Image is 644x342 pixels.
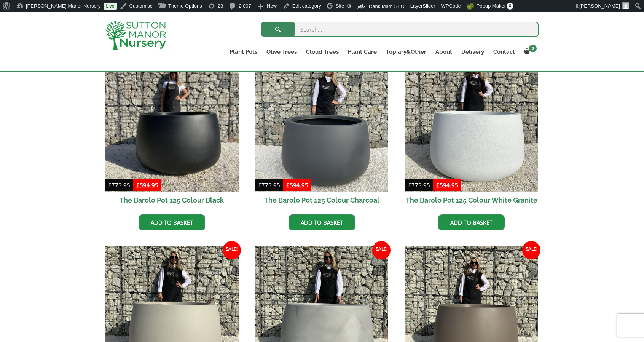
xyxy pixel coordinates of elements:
[258,181,261,189] span: £
[436,181,440,189] span: £
[261,22,539,37] input: Search...
[522,241,540,259] span: Sale!
[405,58,539,192] img: The Barolo Pot 125 Colour White Granite
[223,241,241,259] span: Sale!
[336,3,351,9] span: Site Kit
[108,181,130,189] bdi: 773.95
[136,181,158,189] bdi: 594.95
[529,45,537,52] span: 2
[105,192,239,209] h2: The Barolo Pot 125 Colour Black
[381,46,431,57] a: Topiary&Other
[369,3,405,9] span: Rank Math SEO
[457,46,489,57] a: Delivery
[262,46,301,57] a: Olive Trees
[489,46,520,57] a: Contact
[136,181,140,189] span: £
[255,58,389,209] a: Sale! The Barolo Pot 125 Colour Charcoal
[105,58,239,192] img: The Barolo Pot 125 Colour Black
[520,46,539,57] a: 2
[108,181,112,189] span: £
[405,58,539,209] a: Sale! The Barolo Pot 125 Colour White Granite
[105,58,239,209] a: Sale! The Barolo Pot 125 Colour Black
[405,192,539,209] h2: The Barolo Pot 125 Colour White Granite
[408,181,430,189] bdi: 773.95
[372,241,391,259] span: Sale!
[408,181,411,189] span: £
[139,214,205,230] a: Add to basket: “The Barolo Pot 125 Colour Black”
[286,181,308,189] bdi: 594.95
[289,214,355,230] a: Add to basket: “The Barolo Pot 125 Colour Charcoal”
[431,46,457,57] a: About
[104,3,117,10] a: Live
[225,46,262,57] a: Plant Pots
[507,3,513,10] span: 0
[255,192,389,209] h2: The Barolo Pot 125 Colour Charcoal
[301,46,343,57] a: Cloud Trees
[343,46,381,57] a: Plant Care
[258,181,280,189] bdi: 773.95
[255,58,389,192] img: The Barolo Pot 125 Colour Charcoal
[286,181,290,189] span: £
[105,20,166,50] img: logo
[438,214,505,230] a: Add to basket: “The Barolo Pot 125 Colour White Granite”
[436,181,458,189] bdi: 594.95
[579,3,620,9] span: [PERSON_NAME]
